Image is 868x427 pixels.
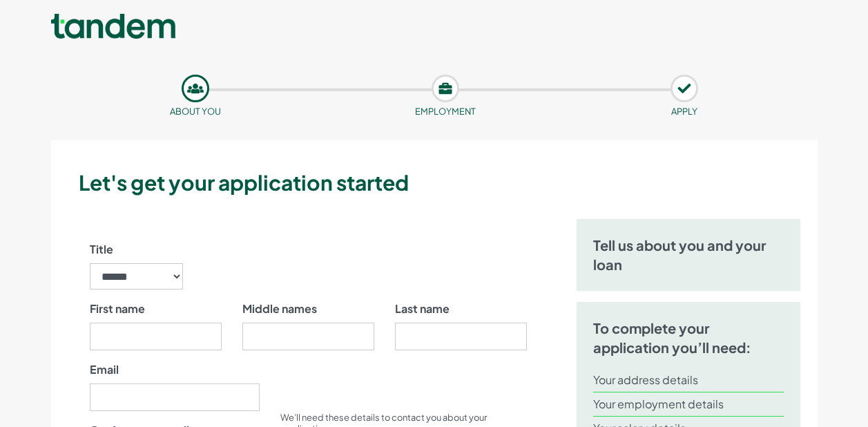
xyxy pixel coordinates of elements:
[395,301,450,317] label: Last name
[242,301,317,317] label: Middle names
[671,106,697,117] small: APPLY
[170,106,221,117] small: About you
[415,106,476,117] small: Employment
[593,368,784,392] li: Your address details
[79,168,812,197] h3: Let's get your application started
[90,301,145,317] label: First name
[90,361,119,378] label: Email
[593,392,784,417] li: Your employment details
[593,319,784,357] h5: To complete your application you’ll need:
[90,241,113,258] label: Title
[593,236,784,274] h5: Tell us about you and your loan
